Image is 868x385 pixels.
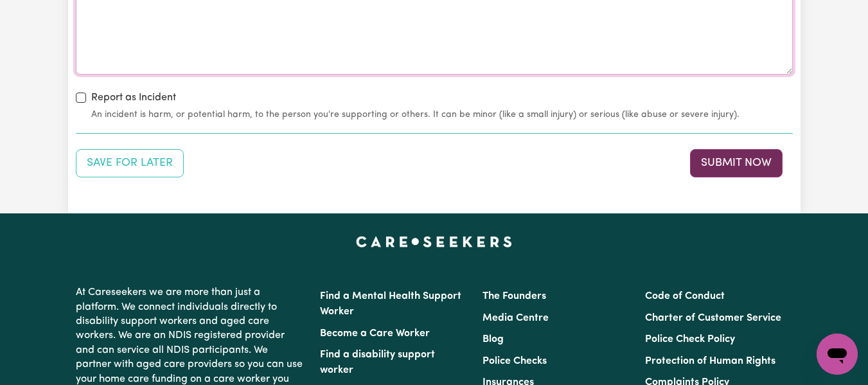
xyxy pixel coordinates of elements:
[690,149,783,177] button: Submit your job report
[645,334,735,345] a: Police Check Policy
[483,356,547,366] a: Police Checks
[76,149,184,177] button: Save your job report
[483,334,504,345] a: Blog
[91,90,176,105] label: Report as Incident
[320,350,435,375] a: Find a disability support worker
[483,291,546,301] a: The Founders
[320,328,430,339] a: Become a Care Worker
[483,313,549,323] a: Media Centre
[356,237,512,247] a: Careseekers home page
[817,334,858,375] iframe: Button to launch messaging window
[645,291,725,301] a: Code of Conduct
[645,313,781,323] a: Charter of Customer Service
[320,291,461,317] a: Find a Mental Health Support Worker
[645,356,775,366] a: Protection of Human Rights
[91,108,793,121] small: An incident is harm, or potential harm, to the person you're supporting or others. It can be mino...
